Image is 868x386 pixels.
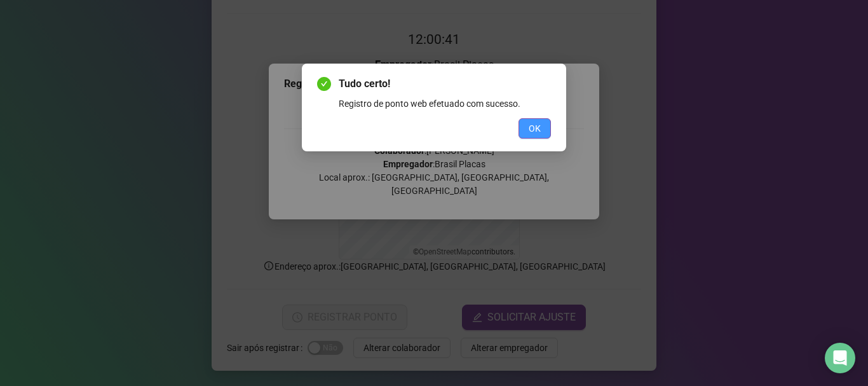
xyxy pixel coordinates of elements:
button: OK [519,118,551,139]
span: Tudo certo! [339,76,551,92]
span: check-circle [317,77,331,91]
span: OK [529,121,541,135]
div: Open Intercom Messenger [825,343,855,373]
div: Registro de ponto web efetuado com sucesso. [339,97,551,111]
